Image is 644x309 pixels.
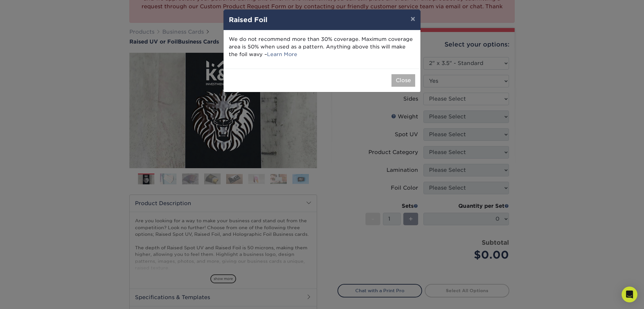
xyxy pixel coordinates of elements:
[267,51,297,57] a: Learn More
[229,36,415,58] p: We do not recommend more than 30% coverage. Maximum coverage area is 50% when used as a pattern. ...
[622,287,637,302] div: Open Intercom Messenger
[229,15,415,25] h4: Raised Foil
[405,10,420,28] button: ×
[391,74,415,87] button: Close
